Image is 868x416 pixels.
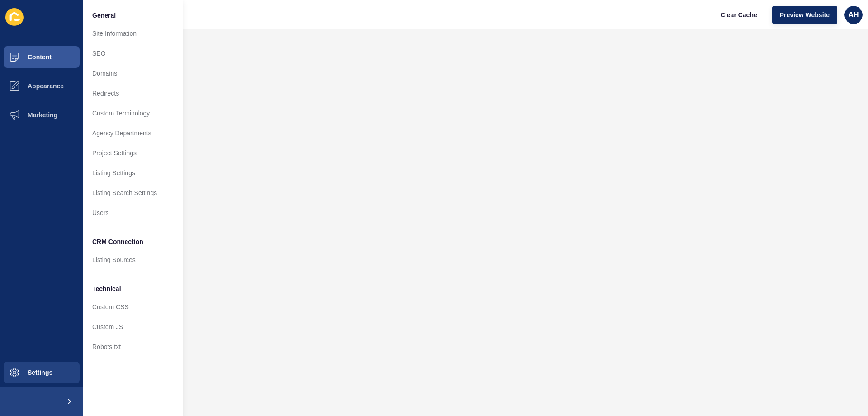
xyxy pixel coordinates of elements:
a: Listing Sources [83,250,183,270]
a: Custom CSS [83,297,183,317]
a: Robots.txt [83,337,183,357]
span: CRM Connection [92,237,143,246]
a: Custom Terminology [83,103,183,123]
span: General [92,11,116,20]
a: Project Settings [83,143,183,163]
button: Preview Website [772,6,837,24]
span: Preview Website [780,10,830,19]
a: Site Information [83,24,183,43]
span: Clear Cache [721,10,757,19]
a: Listing Search Settings [83,183,183,203]
a: Redirects [83,83,183,103]
a: Users [83,203,183,223]
a: SEO [83,43,183,63]
span: Technical [92,284,121,293]
a: Custom JS [83,317,183,337]
button: Clear Cache [713,6,765,24]
a: Agency Departments [83,123,183,143]
a: Listing Settings [83,163,183,183]
span: AH [848,10,859,19]
a: Domains [83,63,183,83]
